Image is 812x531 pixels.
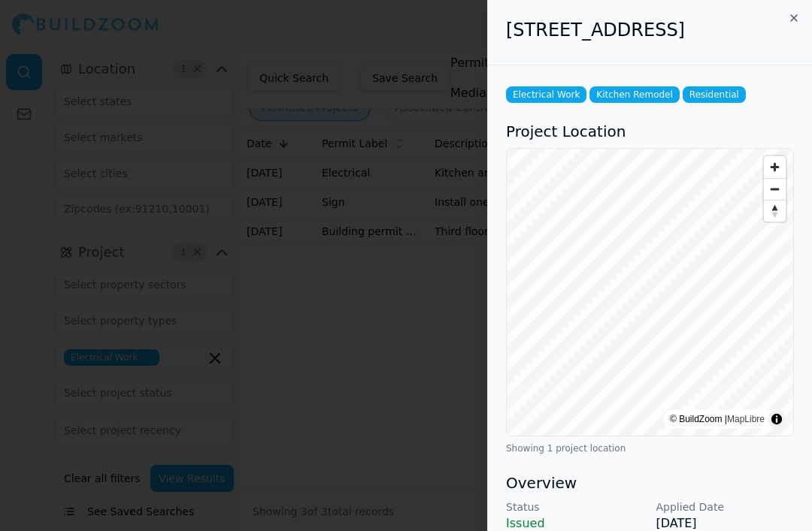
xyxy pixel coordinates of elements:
span: Residential [683,86,746,103]
p: Status [506,499,644,514]
summary: Toggle attribution [768,410,786,428]
p: Applied Date [656,499,795,514]
h2: [STREET_ADDRESS] [506,18,794,42]
span: Kitchen Remodel [589,86,679,103]
button: Zoom in [764,156,786,178]
h3: Project Location [506,121,794,142]
div: Showing 1 project location [506,442,794,454]
span: Electrical Work [506,86,586,103]
a: MapLibre [727,414,765,424]
button: Zoom out [764,178,786,200]
canvas: Map [507,149,793,436]
h3: Overview [506,472,794,493]
button: Reset bearing to north [764,200,786,222]
div: © BuildZoom | [670,412,765,427]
